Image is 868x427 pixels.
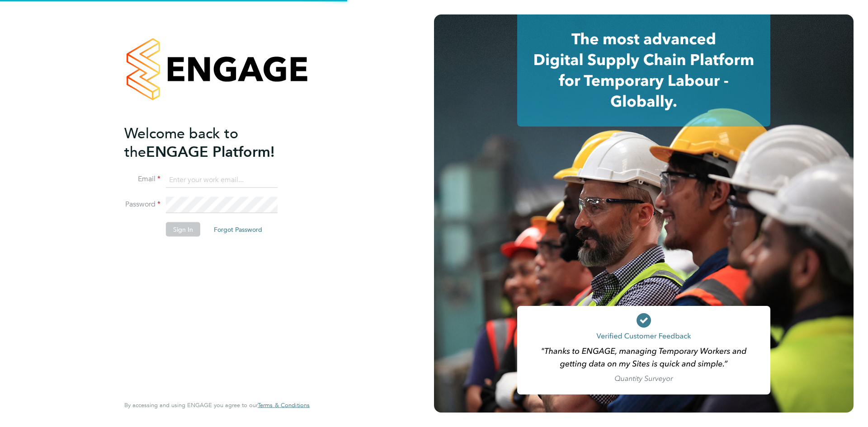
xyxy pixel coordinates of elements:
label: Password [124,200,160,209]
input: Enter your work email... [166,172,278,188]
span: Welcome back to the [124,124,238,160]
button: Forgot Password [207,222,269,237]
span: By accessing and using ENGAGE you agree to our [124,401,310,409]
button: Sign In [166,222,200,237]
label: Email [124,174,160,184]
h2: ENGAGE Platform! [124,124,301,161]
a: Terms & Conditions [258,402,310,409]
